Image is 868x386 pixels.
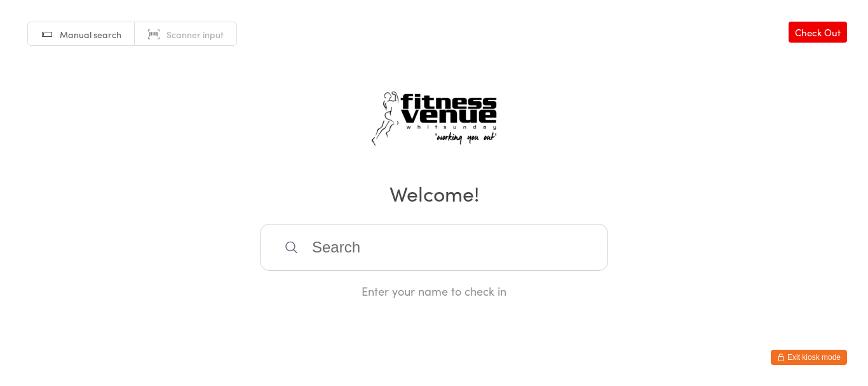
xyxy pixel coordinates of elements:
h2: Welcome! [13,179,855,207]
input: Search [260,224,608,271]
div: Enter your name to check in [260,283,608,299]
span: Manual search [60,28,121,41]
img: Fitness Venue Whitsunday [355,77,513,161]
a: Check Out [789,22,847,43]
button: Exit kiosk mode [771,350,847,365]
span: Scanner input [166,28,224,41]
